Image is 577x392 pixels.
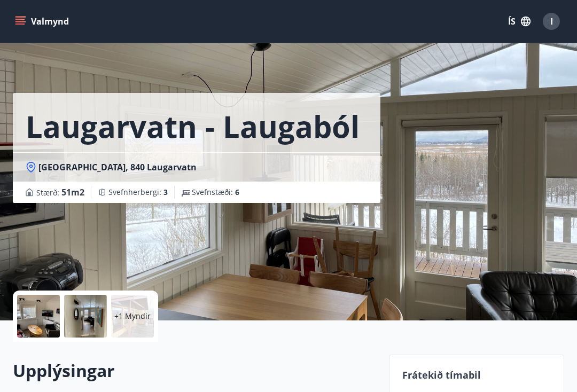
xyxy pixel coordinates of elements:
button: I [539,9,564,34]
span: Stærð : [36,186,84,199]
span: 3 [163,187,168,197]
span: Svefnstæði : [192,187,239,198]
h1: Laugarvatn - Laugaból [26,106,360,146]
span: 6 [235,187,239,197]
p: +1 Myndir [114,311,151,322]
button: ÍS [502,12,536,31]
span: Svefnherbergi : [108,187,168,198]
button: menu [13,12,73,31]
span: [GEOGRAPHIC_DATA], 840 Laugarvatn [38,161,197,173]
h2: Upplýsingar [13,359,376,382]
p: Frátekið tímabil [402,368,551,382]
span: 51 m2 [61,186,84,198]
span: I [550,15,553,27]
